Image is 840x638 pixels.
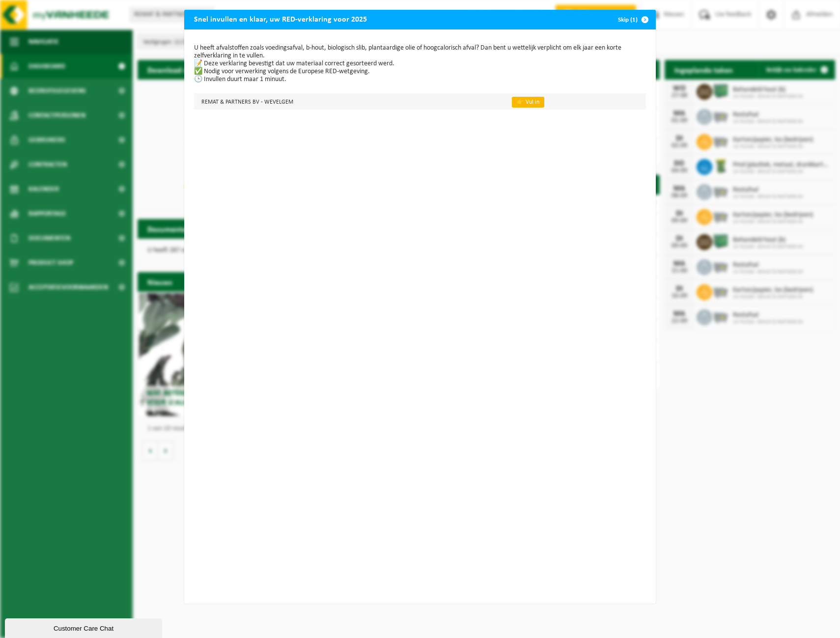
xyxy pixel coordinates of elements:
[5,616,164,638] iframe: chat widget
[512,97,544,108] a: 👉 Vul in
[194,93,504,110] td: REMAT & PARTNERS BV - WEVELGEM
[194,44,646,83] p: U heeft afvalstoffen zoals voedingsafval, b-hout, biologisch slib, plantaardige olie of hoogcalor...
[610,10,655,29] button: Skip (1)
[184,10,377,28] h2: Snel invullen en klaar, uw RED-verklaring voor 2025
